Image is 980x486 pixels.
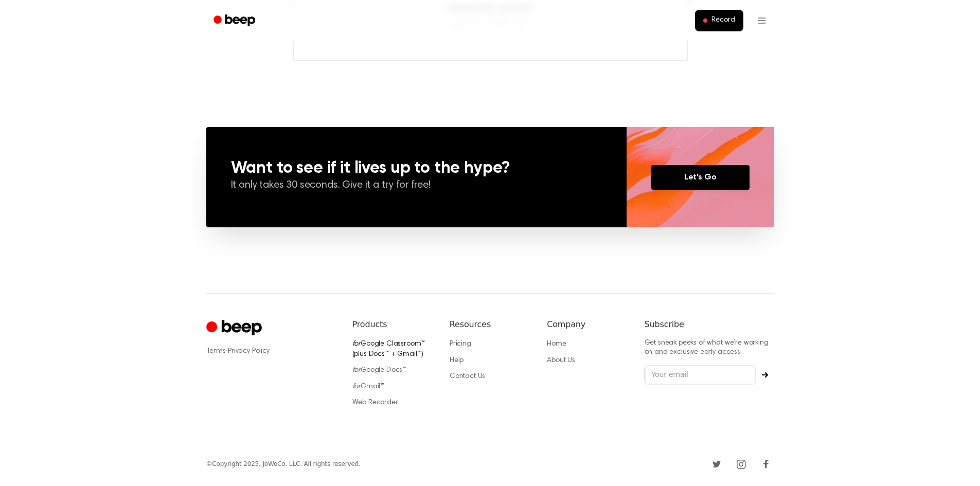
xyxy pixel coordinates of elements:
[352,367,361,374] i: for
[352,399,398,406] a: Web Recorder
[547,340,566,348] a: Home
[206,459,361,469] div: © Copyright 2025, JoWoCo, LLC. All rights reserved.
[352,318,433,331] h6: Products
[352,383,385,390] a: forGmail™
[758,456,774,472] a: Facebook
[651,165,750,190] a: Let’s Go
[645,365,756,385] input: Your email
[206,11,264,31] a: Beep
[206,348,226,355] a: Terms
[750,8,774,33] button: Open menu
[450,318,530,331] h6: Resources
[711,16,735,25] span: Record
[450,373,485,380] a: Contact Us
[733,456,750,472] a: Instagram
[352,383,361,390] i: for
[756,372,774,378] button: Subscribe
[352,340,425,358] a: forGoogle Classroom™ (plus Docs™ + Gmail™)
[352,340,361,348] i: for
[352,367,407,374] a: forGoogle Docs™
[206,318,264,338] a: Cruip
[228,348,270,355] a: Privacy Policy
[708,456,725,472] a: Twitter
[450,357,464,364] a: Help
[231,178,602,193] p: It only takes 30 seconds. Give it a try for free!
[206,346,336,356] div: ·
[450,340,471,348] a: Pricing
[231,160,602,176] h3: Want to see if it lives up to the hype?
[645,318,774,331] h6: Subscribe
[695,10,743,31] button: Record
[645,339,774,357] p: Get sneak peeks of what we’re working on and exclusive early access.
[547,357,575,364] a: About Us
[547,318,628,331] h6: Company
